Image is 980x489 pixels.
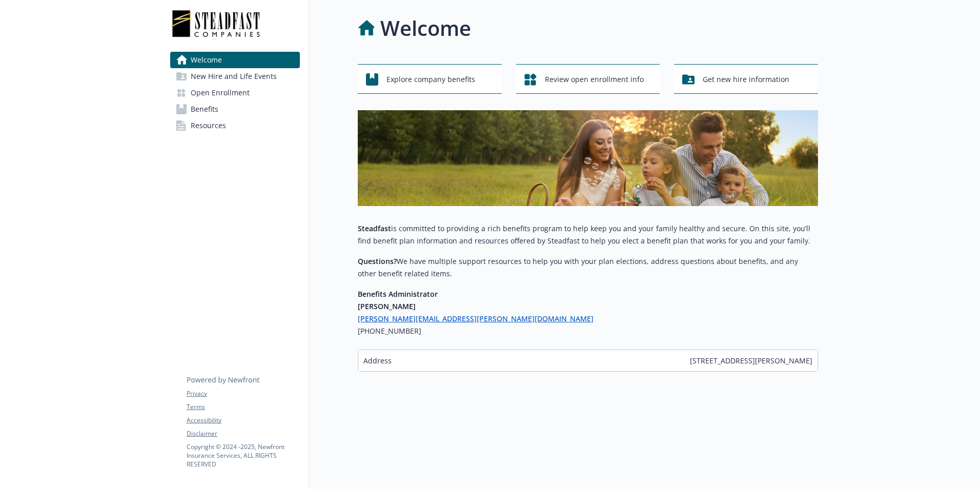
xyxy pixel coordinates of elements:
button: Review open enrollment info [516,64,660,94]
span: New Hire and Life Events [191,68,277,85]
span: Get new hire information [703,70,789,89]
span: Review open enrollment info [545,70,644,89]
a: Disclaimer [187,429,299,438]
a: New Hire and Life Events [170,68,300,85]
p: is committed to providing a rich benefits program to help keep you and your family healthy and se... [358,222,818,247]
strong: Questions? [358,256,397,266]
span: [STREET_ADDRESS][PERSON_NAME] [690,355,812,366]
h6: [PHONE_NUMBER] [358,325,818,337]
span: Welcome [191,52,222,68]
h1: Welcome [380,13,471,44]
strong: [PERSON_NAME] [358,301,416,311]
a: Welcome [170,52,300,68]
p: We have multiple support resources to help you with your plan elections, address questions about ... [358,255,818,280]
span: Explore company benefits [386,70,475,89]
a: [PERSON_NAME][EMAIL_ADDRESS][PERSON_NAME][DOMAIN_NAME] [358,314,594,323]
a: Benefits [170,101,300,117]
a: Open Enrollment [170,85,300,101]
span: Open Enrollment [191,85,250,101]
strong: Steadfast [358,223,391,233]
a: Terms [187,402,299,412]
span: Resources [191,117,226,134]
a: Accessibility [187,416,299,425]
a: Privacy [187,389,299,398]
button: Explore company benefits [358,64,502,94]
p: Copyright © 2024 - 2025 , Newfront Insurance Services, ALL RIGHTS RESERVED [187,442,299,468]
a: Resources [170,117,300,134]
strong: Benefits Administrator [358,289,438,299]
span: Benefits [191,101,218,117]
img: overview page banner [358,110,818,206]
button: Get new hire information [674,64,818,94]
span: Address [363,355,392,366]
